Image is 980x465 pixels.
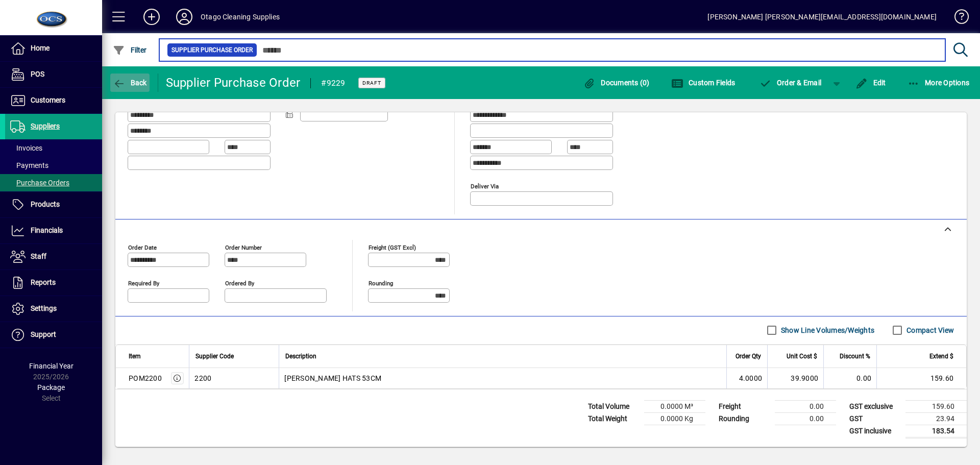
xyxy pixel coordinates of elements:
td: GST [844,412,905,425]
span: POS [31,70,44,78]
span: Invoices [10,144,42,152]
span: Suppliers [31,122,60,130]
span: Package [37,383,65,391]
a: Reports [5,270,102,296]
td: Freight [714,400,775,412]
button: Profile [168,8,201,26]
td: 0.0000 M³ [644,400,705,412]
td: Rounding [714,412,775,425]
td: 0.00 [823,368,876,388]
mat-label: Ordered by [225,279,254,286]
div: #9229 [321,75,345,91]
a: Support [5,322,102,348]
span: Payments [10,161,48,169]
td: 159.60 [876,368,966,388]
button: Edit [853,74,889,92]
td: Total Volume [583,400,644,412]
span: Description [285,351,316,362]
span: Reports [31,278,56,286]
span: Extend $ [929,351,953,362]
mat-label: Required by [128,279,159,286]
td: Total Weight [583,412,644,425]
button: Add [135,8,168,26]
div: POM2200 [129,373,162,383]
td: 39.9000 [767,368,823,388]
span: Financial Year [29,362,73,370]
div: Otago Cleaning Supplies [201,9,280,25]
mat-label: Freight (GST excl) [369,243,416,251]
td: 23.94 [905,412,967,425]
span: Edit [855,79,886,87]
td: GST inclusive [844,425,905,437]
a: Knowledge Base [947,2,967,35]
span: Supplier Code [195,351,234,362]
span: Custom Fields [671,79,736,87]
label: Compact View [904,325,954,335]
a: Financials [5,218,102,243]
a: Settings [5,296,102,322]
mat-label: Rounding [369,279,393,286]
a: Home [5,36,102,61]
td: 183.54 [905,425,967,437]
button: More Options [905,74,972,92]
span: Item [129,351,141,362]
button: Documents (0) [581,74,652,92]
span: Order & Email [759,79,821,87]
td: 2200 [189,368,279,388]
span: Customers [31,96,65,104]
mat-label: Order number [225,243,262,251]
td: 159.60 [905,400,967,412]
span: Filter [113,46,147,54]
span: Unit Cost $ [787,351,817,362]
a: Products [5,192,102,217]
button: Order & Email [754,74,826,92]
span: Documents (0) [583,79,650,87]
td: 0.00 [775,400,836,412]
a: Purchase Orders [5,174,102,191]
mat-label: Deliver via [471,182,499,189]
td: GST exclusive [844,400,905,412]
span: [PERSON_NAME] HATS 53CM [284,373,381,383]
td: 0.0000 Kg [644,412,705,425]
span: Home [31,44,50,52]
span: Order Qty [736,351,761,362]
button: Custom Fields [669,74,738,92]
span: Products [31,200,60,208]
span: Financials [31,226,63,234]
a: POS [5,62,102,87]
label: Show Line Volumes/Weights [779,325,874,335]
span: Supplier Purchase Order [171,45,253,55]
span: Settings [31,304,57,312]
a: Staff [5,244,102,270]
a: Invoices [5,139,102,157]
span: Purchase Orders [10,179,69,187]
span: Staff [31,252,46,260]
td: 0.00 [775,412,836,425]
div: Supplier Purchase Order [166,75,301,91]
div: [PERSON_NAME] [PERSON_NAME][EMAIL_ADDRESS][DOMAIN_NAME] [707,9,937,25]
a: Payments [5,157,102,174]
button: Back [110,74,150,92]
span: Back [113,79,147,87]
td: 4.0000 [726,368,767,388]
span: Draft [362,80,381,86]
a: Customers [5,88,102,113]
span: Support [31,330,56,338]
app-page-header-button: Back [102,74,158,92]
mat-label: Order date [128,243,157,251]
span: More Options [908,79,970,87]
span: Discount % [840,351,870,362]
button: Filter [110,41,150,59]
